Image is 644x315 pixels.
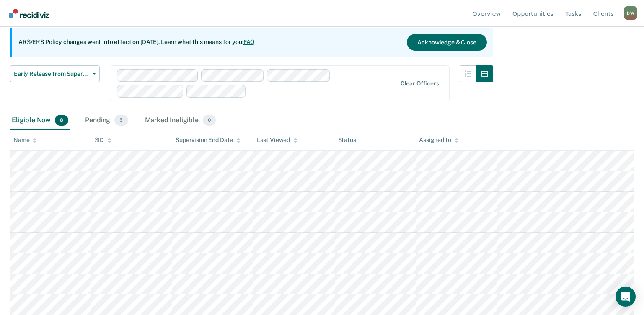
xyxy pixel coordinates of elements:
[616,287,636,307] div: Open Intercom Messenger
[203,115,216,126] span: 0
[143,111,218,130] div: Marked Ineligible0
[55,115,68,126] span: 8
[14,70,89,77] span: Early Release from Supervision
[114,115,128,126] span: 5
[624,6,637,20] div: D W
[10,65,100,82] button: Early Release from Supervision
[407,34,486,51] button: Acknowledge & Close
[83,111,129,130] div: Pending5
[624,6,637,20] button: Profile dropdown button
[9,9,49,18] img: Recidiviz
[10,111,70,130] div: Eligible Now8
[176,137,241,144] div: Supervision End Date
[338,137,356,144] div: Status
[95,137,112,144] div: SID
[401,80,439,87] div: Clear officers
[243,39,255,45] a: FAQ
[13,137,37,144] div: Name
[419,137,458,144] div: Assigned to
[18,38,255,46] p: ARS/ERS Policy changes went into effect on [DATE]. Learn what this means for you:
[257,137,297,144] div: Last Viewed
